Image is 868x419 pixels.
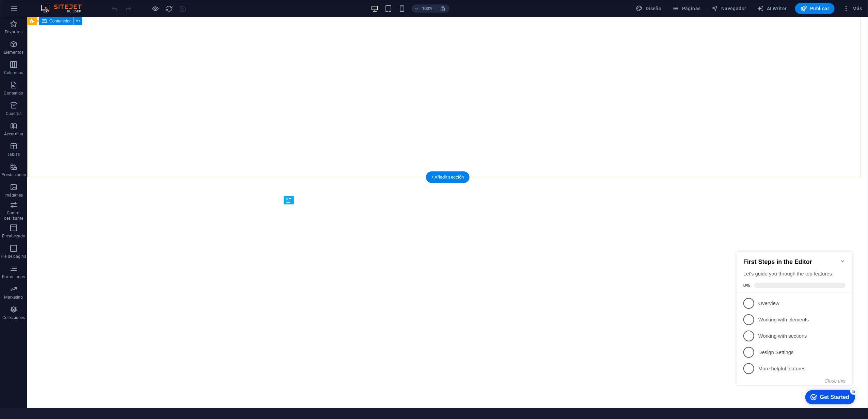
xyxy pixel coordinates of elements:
p: Prestaciones [1,172,26,178]
li: Overview [3,53,119,69]
li: More helpful features [3,118,119,135]
span: 0% [10,40,20,46]
button: Páginas [670,3,704,14]
p: Working with elements [25,74,106,81]
button: Haz clic para salir del modo de previsualización y seguir editando [152,4,160,13]
p: Colecciones [2,315,25,320]
li: Working with sections [3,86,119,102]
button: Close this [91,136,112,141]
p: Encabezado [2,233,25,239]
p: Imágenes [4,192,23,198]
p: Cuadros [6,111,22,116]
p: Design Settings [25,107,106,114]
button: AI Writer [755,3,790,14]
div: Let's guide you through the top features [10,28,112,35]
p: Favoritos [5,29,22,35]
p: Accordion [4,131,23,137]
span: AI Writer [757,5,787,12]
div: Diseño (Ctrl+Alt+Y) [633,3,664,14]
li: Working with elements [3,69,119,86]
div: Get Started 5 items remaining, 0% complete [72,148,121,162]
h2: First Steps in the Editor [10,16,112,23]
p: More helpful features [25,123,106,130]
span: Contenedor [49,19,71,23]
span: Más [843,5,862,12]
div: 5 [116,146,123,153]
div: Get Started [86,152,115,158]
p: Formularios [2,274,25,280]
i: Al redimensionar, ajustar el nivel de zoom automáticamente para ajustarse al dispositivo elegido. [440,5,446,12]
span: Navegador [712,5,746,12]
p: Marketing [4,295,23,300]
p: Contenido [4,90,23,96]
button: Navegador [709,3,749,14]
h6: 100% [422,4,433,13]
button: Más [840,3,865,14]
button: Publicar [795,3,835,14]
button: reload [165,4,173,13]
span: Páginas [673,5,701,12]
span: Diseño [636,5,662,12]
span: Publicar [801,5,830,12]
button: Diseño [633,3,664,14]
button: 100% [412,4,436,13]
p: Tablas [7,152,20,157]
li: Design Settings [3,102,119,118]
div: Minimize checklist [106,16,112,22]
i: Volver a cargar página [165,5,173,13]
p: Columnas [4,70,23,76]
div: + Añadir sección [426,171,469,183]
p: Elementos [4,50,23,55]
p: Working with sections [25,90,106,98]
img: Editor Logo [39,4,90,13]
p: Pie de página [1,254,26,259]
p: Overview [25,58,106,65]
